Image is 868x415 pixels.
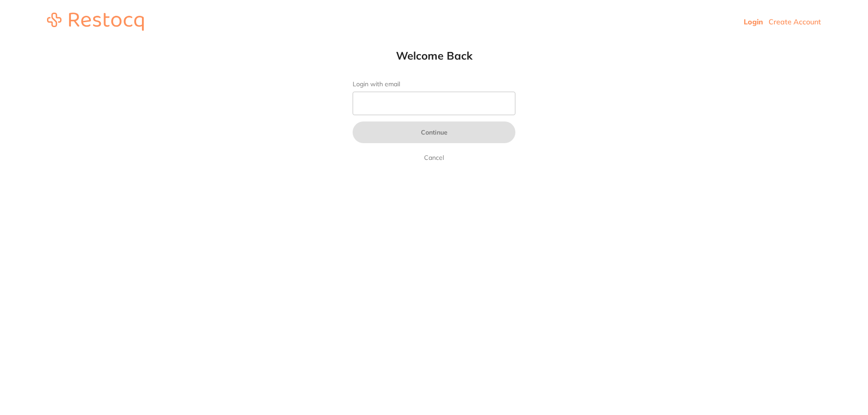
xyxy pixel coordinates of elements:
[353,80,515,88] label: Login with email
[769,17,821,26] a: Create Account
[335,49,533,62] h1: Welcome Back
[422,152,446,163] a: Cancel
[353,121,515,143] button: Continue
[744,17,763,26] a: Login
[47,13,144,31] img: restocq_logo.svg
